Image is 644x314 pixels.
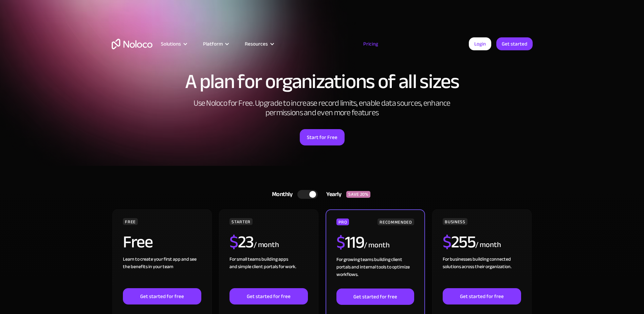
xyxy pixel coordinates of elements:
[161,39,181,48] div: Solutions
[336,234,364,251] h2: 119
[123,233,152,250] h2: Free
[443,256,521,288] div: For businesses building connected solutions across their organization. ‍
[496,37,533,50] a: Get started
[195,39,236,48] div: Platform
[229,288,308,304] a: Get started for free
[318,189,346,199] div: Yearly
[229,256,308,288] div: For small teams building apps and simple client portals for work. ‍
[152,39,195,48] div: Solutions
[229,226,238,258] span: $
[300,129,345,145] a: Start for Free
[203,39,223,48] div: Platform
[245,39,268,48] div: Resources
[364,240,389,251] div: / month
[229,233,254,250] h2: 23
[263,189,298,199] div: Monthly
[123,288,201,304] a: Get started for free
[123,218,138,225] div: FREE
[336,226,345,258] span: $
[123,256,201,288] div: Learn to create your first app and see the benefits in your team ‍
[378,219,414,225] div: RECOMMENDED
[229,218,252,225] div: STARTER
[336,256,414,289] div: For growing teams building client portals and internal tools to optimize workflows.
[112,39,152,49] a: home
[355,39,387,48] a: Pricing
[443,226,451,258] span: $
[254,240,279,250] div: / month
[112,71,533,92] h1: A plan for organizations of all sizes
[336,219,349,225] div: PRO
[443,288,521,304] a: Get started for free
[186,99,458,118] h2: Use Noloco for Free. Upgrade to increase record limits, enable data sources, enhance permissions ...
[236,39,281,48] div: Resources
[475,240,501,250] div: / month
[336,289,414,305] a: Get started for free
[469,37,491,50] a: Login
[443,233,475,250] h2: 255
[346,191,370,198] div: SAVE 20%
[443,218,467,225] div: BUSINESS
